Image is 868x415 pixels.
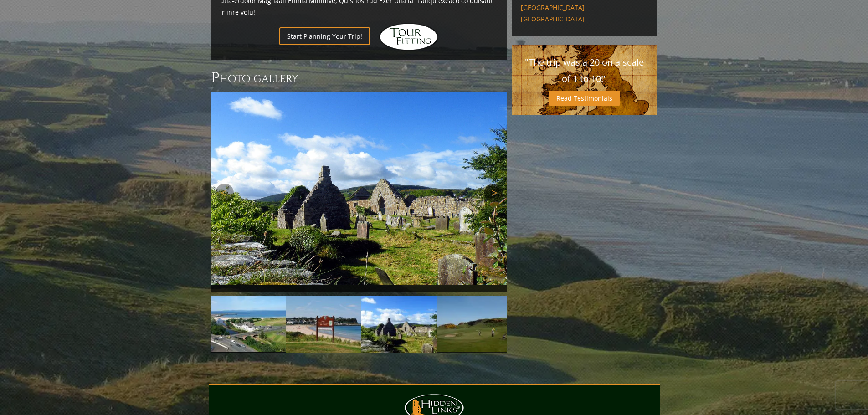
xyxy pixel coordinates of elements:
img: Hidden Links [379,23,438,51]
p: "The trip was a 20 on a scale of 1 to 10!" [521,54,648,87]
h3: Photo Gallery [211,69,507,87]
a: [GEOGRAPHIC_DATA] [521,4,648,12]
a: Previous [216,184,234,202]
a: Read Testimonials [549,91,620,106]
a: [GEOGRAPHIC_DATA] [521,15,648,23]
a: Start Planning Your Trip! [279,27,370,45]
a: Next [484,184,503,202]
